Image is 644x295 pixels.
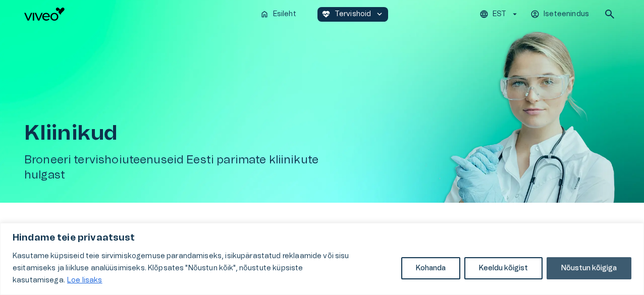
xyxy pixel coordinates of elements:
p: Kasutame küpsiseid teie sirvimiskogemuse parandamiseks, isikupärastatud reklaamide või sisu esita... [13,250,394,286]
button: open search modal [600,4,620,24]
span: ecg_heart [321,10,331,19]
img: Viveo logo [24,8,65,21]
button: Keeldu kõigist [464,257,543,279]
a: Loe lisaks [67,276,103,284]
button: ecg_heartTervishoidkeyboard_arrow_down [317,7,389,22]
button: homeEsileht [256,7,301,22]
p: Tervishoid [335,9,371,20]
p: EST [493,9,506,20]
h5: Broneeri tervishoiuteenuseid Eesti parimate kliinikute hulgast [24,153,351,183]
button: Kohanda [401,257,460,279]
p: Iseteenindus [544,9,589,20]
a: Navigate to homepage [24,8,252,21]
button: Iseteenindus [529,7,592,22]
p: Hindame teie privaatsust [13,232,631,244]
p: Esileht [273,9,296,20]
button: EST [478,7,521,22]
span: home [260,10,269,19]
h1: Kliinikud [24,122,351,145]
button: Nõustun kõigiga [547,257,631,279]
span: keyboard_arrow_down [375,10,384,19]
span: search [604,8,616,20]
